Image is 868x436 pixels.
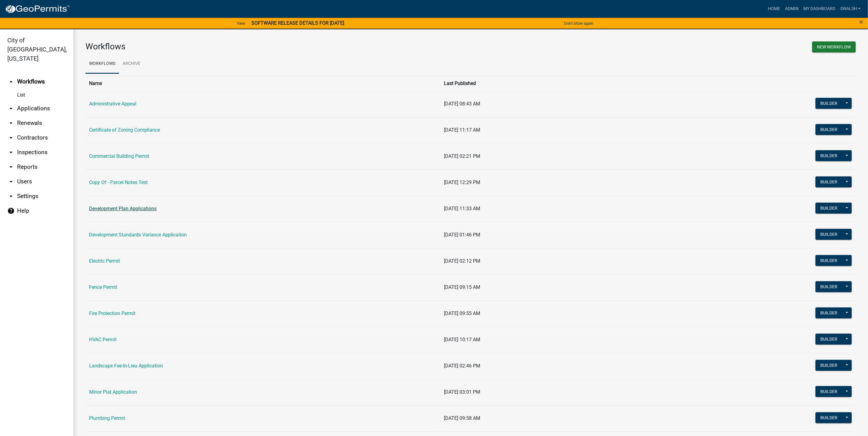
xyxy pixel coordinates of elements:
button: Builder [816,124,842,135]
a: Electric Permit [89,258,120,264]
a: Admin [783,3,801,15]
i: arrow_drop_down [7,178,15,185]
span: [DATE] 11:33 AM [444,206,481,211]
button: Builder [816,229,842,240]
a: Minor Plat Application [89,389,137,395]
strong: SOFTWARE RELEASE DETAILS FOR [DATE] [251,20,344,26]
i: arrow_drop_down [7,134,15,141]
a: View [234,18,248,28]
a: My Dashboard [801,3,838,15]
a: Copy Of - Parcel Notes Test [89,179,148,185]
a: Workflows [85,54,119,74]
span: [DATE] 09:55 AM [444,310,481,316]
a: Development Plan Applications [89,206,157,211]
a: Landscape Fee-In-Lieu Application [89,363,163,369]
span: [DATE] 11:17 AM [444,127,481,133]
span: [DATE] 12:29 PM [444,179,481,185]
button: Builder [816,412,842,423]
i: arrow_drop_down [7,105,15,112]
span: [DATE] 02:12 PM [444,258,481,264]
a: Commercial Building Permit [89,153,149,159]
a: Administrative Appeal [89,101,136,107]
button: Don't show again [562,18,596,28]
button: Builder [816,255,842,266]
a: Archive [119,54,144,74]
a: swalsh [838,3,863,15]
th: Name [85,76,441,91]
span: [DATE] 02:21 PM [444,153,481,159]
button: Builder [816,334,842,345]
span: [DATE] 09:58 AM [444,415,481,421]
a: HVAC Permit [89,337,117,342]
button: Builder [816,176,842,187]
button: Builder [816,98,842,109]
button: Builder [816,150,842,161]
i: arrow_drop_down [7,163,15,171]
a: Fence Permit [89,284,117,290]
i: arrow_drop_down [7,149,15,156]
button: Close [859,18,863,26]
th: Last Published [441,76,706,91]
button: Builder [816,203,842,214]
span: [DATE] 01:46 PM [444,232,481,238]
button: Builder [816,386,842,397]
button: Builder [816,360,842,371]
a: Plumbing Permit [89,415,125,421]
i: arrow_drop_down [7,119,15,127]
a: Fire Protection Permit [89,310,135,316]
button: Builder [816,307,842,318]
span: [DATE] 03:01 PM [444,389,481,395]
i: arrow_drop_up [7,78,15,85]
span: [DATE] 10:17 AM [444,337,481,342]
span: [DATE] 09:15 AM [444,284,481,290]
button: Builder [816,281,842,292]
span: × [859,18,863,26]
a: Certificate of Zoning Compliance [89,127,160,133]
a: Development Standards Variance Application [89,232,187,238]
i: help [7,207,15,214]
i: arrow_drop_down [7,193,15,200]
span: [DATE] 08:43 AM [444,101,481,107]
h3: Workflows [85,41,466,52]
button: New Workflow [812,41,856,52]
span: [DATE] 02:46 PM [444,363,481,369]
a: Home [765,3,783,15]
